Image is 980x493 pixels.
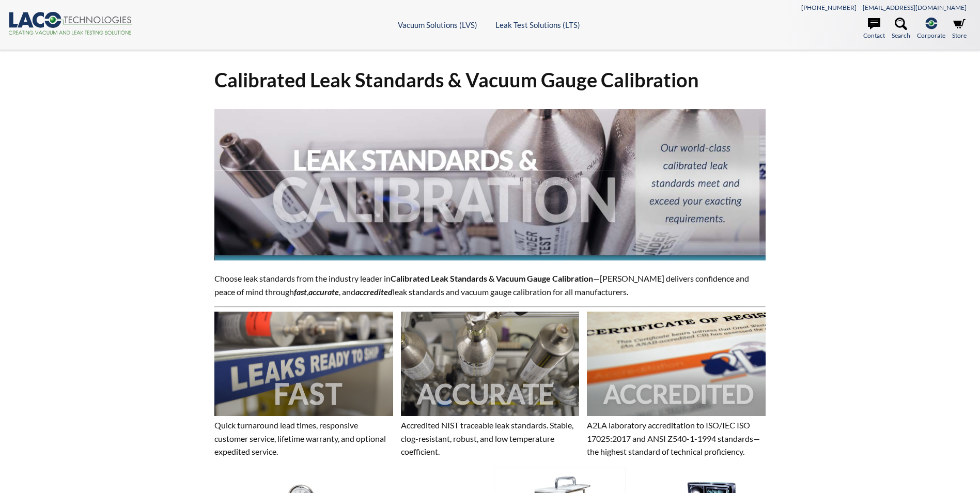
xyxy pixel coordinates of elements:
a: [EMAIL_ADDRESS][DOMAIN_NAME] [863,4,967,11]
a: [PHONE_NUMBER] [801,4,857,11]
img: Image showing the word ACCURATE overlaid on it [401,312,579,416]
a: Search [892,18,910,40]
em: accredited [355,287,393,297]
a: Vacuum Solutions (LVS) [398,20,477,29]
img: Image showing the word ACCREDITED overlaid on it [587,312,765,416]
h1: Calibrated Leak Standards & Vacuum Gauge Calibration [214,67,765,93]
strong: accurate [308,287,339,297]
em: fast [294,287,307,297]
img: Leak Standards & Calibration header [214,109,765,260]
p: Choose leak standards from the industry leader in —[PERSON_NAME] delivers confidence and peace of... [214,272,765,298]
span: Corporate [917,30,945,40]
a: Store [952,18,967,40]
strong: Calibrated Leak Standards & Vacuum Gauge Calibration [391,273,593,283]
p: Accredited NIST traceable leak standards. Stable, clog-resistant, robust, and low temperature coe... [401,419,579,458]
a: Contact [863,18,885,40]
p: Quick turnaround lead times, responsive customer service, lifetime warranty, and optional expedit... [214,419,393,458]
img: Image showing the word FAST overlaid on it [214,312,393,416]
p: A2LA laboratory accreditation to ISO/IEC ISO 17025:2017 and ANSI Z540-1-1994 standards—the highes... [587,419,765,458]
a: Leak Test Solutions (LTS) [495,20,580,29]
